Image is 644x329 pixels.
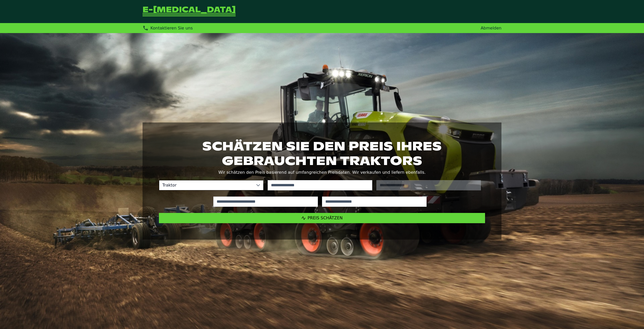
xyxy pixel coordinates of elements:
a: Zurück zur Startseite [143,6,236,17]
span: Kontaktieren Sie uns [150,26,193,30]
a: Abmelden [481,26,501,30]
div: Kontaktieren Sie uns [143,25,193,31]
span: Preis schätzen [308,215,343,220]
button: Preis schätzen [159,213,485,223]
p: Wir schätzen den Preis basierend auf umfangreichen Preisdaten. Wir verkaufen und liefern ebenfalls. [159,169,485,176]
h1: Schätzen Sie den Preis Ihres gebrauchten Traktors [159,139,485,168]
span: Traktor [159,180,253,190]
